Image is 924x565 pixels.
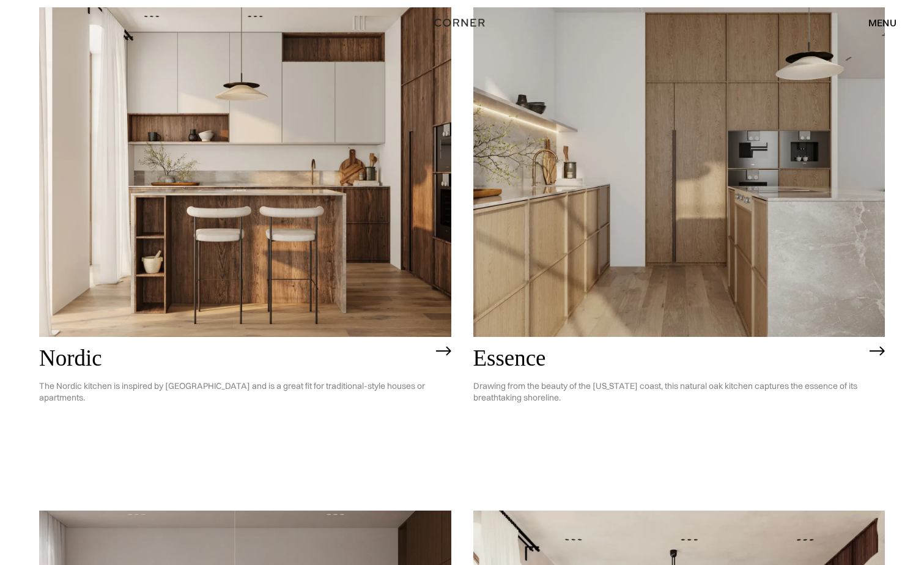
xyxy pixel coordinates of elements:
[419,15,505,31] a: home
[39,7,451,489] a: NordicThe Nordic kitchen is inspired by [GEOGRAPHIC_DATA] and is a great fit for traditional-styl...
[473,371,864,413] p: Drawing from the beauty of the [US_STATE] coast, this natural oak kitchen captures the essence of...
[868,18,896,28] div: menu
[39,371,430,413] p: The Nordic kitchen is inspired by [GEOGRAPHIC_DATA] and is a great fit for traditional-style hous...
[39,346,430,371] h2: Nordic
[473,7,885,489] a: EssenceDrawing from the beauty of the [US_STATE] coast, this natural oak kitchen captures the ess...
[856,12,896,33] div: menu
[473,346,864,371] h2: Essence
